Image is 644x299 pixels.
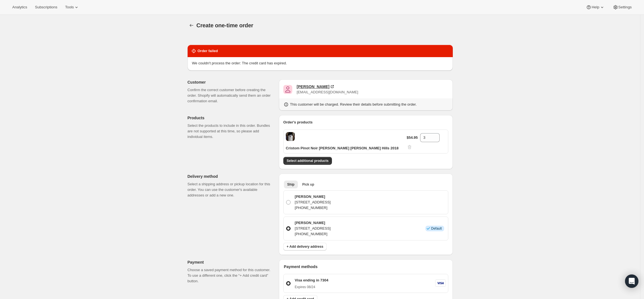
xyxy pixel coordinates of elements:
p: [STREET_ADDRESS] [295,226,331,231]
p: Payment [188,259,274,265]
span: Pick up [302,182,314,187]
p: [PERSON_NAME] [295,220,331,226]
p: Expires 08/24 [295,285,328,289]
span: Create one-time order [197,22,253,28]
p: Payment methods [284,264,448,269]
span: Tools [65,5,74,9]
p: $54.95 [407,135,418,140]
span: Ship [287,182,295,187]
p: [PHONE_NUMBER] [295,205,331,211]
span: Default [431,226,442,231]
span: Order's products [283,120,313,124]
span: Subscriptions [35,5,57,9]
span: Settings [618,5,632,9]
span: Jordan Leet [283,85,292,94]
span: Help [592,5,599,9]
div: [PERSON_NAME] [297,84,329,89]
span: Default Title [286,132,295,141]
p: Products [188,115,274,121]
div: Open Intercom Messenger [625,274,638,288]
p: Confirm the correct customer before creating the order. Shopify will automatically send them an o... [188,87,274,104]
p: Choose a saved payment method for this customer. To use a different one, click the “+ Add credit ... [188,267,274,284]
button: Subscriptions [32,3,61,11]
p: Customer [188,79,274,85]
p: We couldn't process the order: The credit card has expired. [192,60,287,66]
p: Cristom Pinot Noir [PERSON_NAME] [PERSON_NAME] Hills 2018 [286,145,399,151]
span: [EMAIL_ADDRESS][DOMAIN_NAME] [297,90,358,94]
button: Select additional products [283,157,332,165]
p: [PERSON_NAME] [295,194,331,200]
button: Settings [609,3,635,11]
button: + Add delivery address [283,243,327,251]
span: + Add delivery address [287,244,323,249]
p: Visa ending in 7304 [295,278,328,283]
p: Select a shipping address or pickup location for this order. You can use the customer's available... [188,181,274,198]
p: [PHONE_NUMBER] [295,231,331,237]
p: Delivery method [188,174,274,179]
button: Help [583,3,608,11]
p: This customer will be charged. Review their details before submitting the order. [290,102,417,107]
button: Analytics [9,3,30,11]
h2: Order failed [198,48,218,54]
p: [STREET_ADDRESS] [295,200,331,205]
span: Select additional products [287,159,329,163]
button: Tools [62,3,83,11]
span: Analytics [12,5,27,9]
p: Select the products to include in this order. Bundles are not supported at this time, so please a... [188,123,274,140]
